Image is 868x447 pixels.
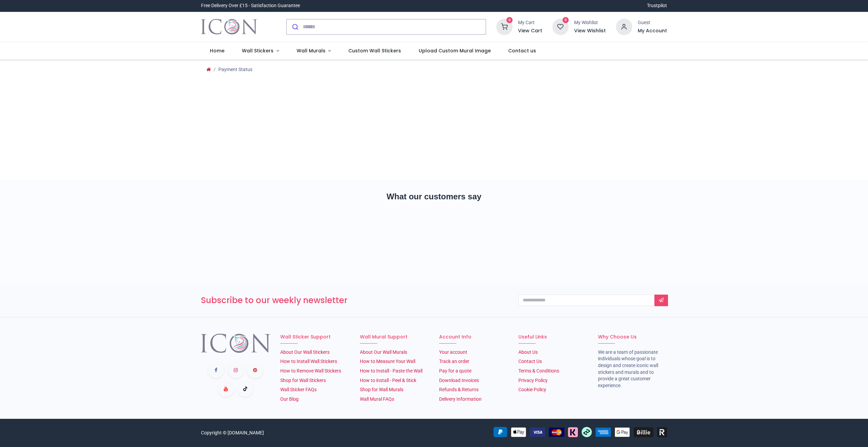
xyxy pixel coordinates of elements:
[439,349,467,355] a: Your account
[360,396,394,402] a: Wall Mural FAQs
[518,334,587,341] h6: Useful Links
[657,427,667,437] img: Revolut Pay
[638,19,667,26] div: Guest
[360,378,416,383] a: How to install - Peel & Stick
[574,28,606,34] a: View Wishlist
[201,191,667,202] h2: What our customers say
[518,349,538,355] a: About Us​
[518,19,542,26] div: My Cart
[552,23,569,29] a: 0
[280,368,341,374] a: How to Remove Wall Stickers
[439,368,471,374] a: Pay for a quote
[360,349,407,355] a: About Our Wall Murals
[615,427,630,437] img: Google Pay
[201,214,667,262] iframe: Customer reviews powered by Trustpilot
[638,28,667,34] a: My Account
[518,28,542,34] a: View Cart
[211,66,252,73] li: Payment Status
[596,428,611,437] img: American Express
[508,47,536,54] span: Contact us
[288,42,340,60] a: Wall Murals
[201,17,257,36] img: Icon Wall Stickers
[518,368,559,374] a: Terms & Conditions
[360,334,429,341] h6: Wall Mural Support
[518,387,546,392] a: Cookie Policy
[360,368,422,374] a: How to Install - Paste the Wall
[233,42,288,60] a: Wall Stickers
[496,23,513,29] a: 0
[549,428,564,437] img: MasterCard
[360,359,415,364] a: How to Measure Your Wall
[280,387,317,392] a: Wall Sticker FAQs
[348,47,401,54] span: Custom Wall Stickers
[582,427,592,437] img: Afterpay Clearpay
[439,387,479,392] a: Refunds & Returns
[201,295,508,306] h3: Subscribe to our weekly newsletter
[280,359,337,364] a: How to Install Wall Stickers
[419,47,491,54] span: Upload Custom Mural Image
[297,47,325,54] span: Wall Murals
[518,359,542,364] a: Contact Us
[530,428,545,437] img: VISA
[506,17,513,23] sup: 0
[439,378,479,383] a: Download Invoices
[439,396,482,402] a: Delivery Information
[280,378,326,383] a: Shop for Wall Stickers
[647,2,667,9] a: Trustpilot
[206,67,211,72] a: Home
[201,17,257,36] a: Logo of Icon Wall Stickers
[563,17,569,23] sup: 0
[360,387,403,392] a: Shop for Wall Murals
[201,430,264,435] a: Copyright © [DOMAIN_NAME]
[511,427,526,437] img: Apple Pay
[280,349,330,355] a: About Our Wall Stickers
[210,47,224,54] span: Home
[494,427,507,437] img: PayPal
[518,378,548,383] a: Privacy Policy
[568,427,578,437] img: Klarna
[634,427,653,437] img: Billie
[242,47,273,54] span: Wall Stickers
[598,334,667,341] h6: Why Choose Us
[439,359,469,364] a: Track an order
[574,19,606,26] div: My Wishlist
[287,19,303,34] button: Submit
[201,2,300,9] div: Free Delivery Over £15 - Satisfaction Guarantee
[439,334,508,341] h6: Account Info
[280,396,299,402] a: Our Blog
[280,334,349,341] h6: Wall Sticker Support
[598,349,667,389] li: We are a team of passionate individuals whose goal is to design and create iconic wall stickers a...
